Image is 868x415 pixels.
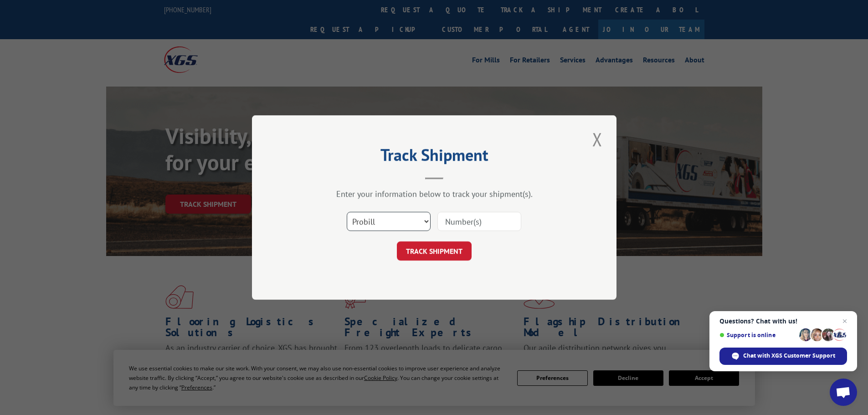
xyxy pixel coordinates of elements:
[298,149,571,166] h2: Track Shipment
[830,379,857,406] a: Open chat
[397,241,472,261] button: TRACK SHIPMENT
[719,318,847,325] span: Questions? Chat with us!
[437,212,521,231] input: Number(s)
[743,352,835,360] span: Chat with XGS Customer Support
[298,189,571,199] div: Enter your information below to track your shipment(s).
[590,127,605,152] button: Close modal
[719,332,796,338] span: Support is online
[719,348,847,365] span: Chat with XGS Customer Support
